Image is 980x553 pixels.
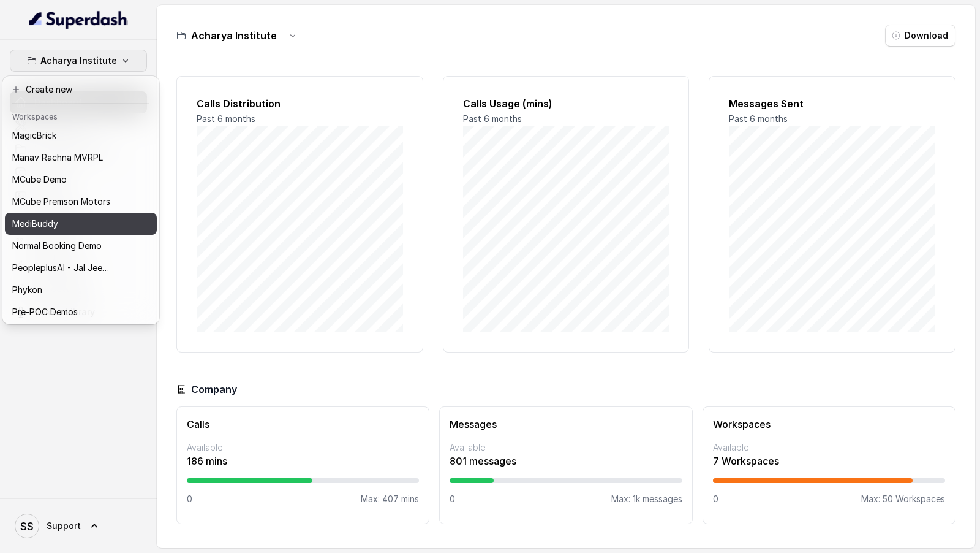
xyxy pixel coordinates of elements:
div: Acharya Institute [2,76,159,324]
p: MagicBrick [12,128,56,143]
p: PeopleplusAI - Jal Jeevan Mission - Demo [12,261,110,275]
p: Phykon [12,283,42,297]
p: MCube Premson Motors [12,194,110,209]
p: Normal Booking Demo [12,238,102,253]
header: Workspaces [5,106,157,126]
p: Pre-POC Demos [12,305,78,319]
p: MCube Demo [12,172,67,187]
p: Acharya Institute [40,53,117,68]
button: Acharya Institute [10,50,147,72]
button: Create new [5,78,157,101]
p: Manav Rachna MVRPL [12,150,103,165]
p: MediBuddy [12,216,58,231]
